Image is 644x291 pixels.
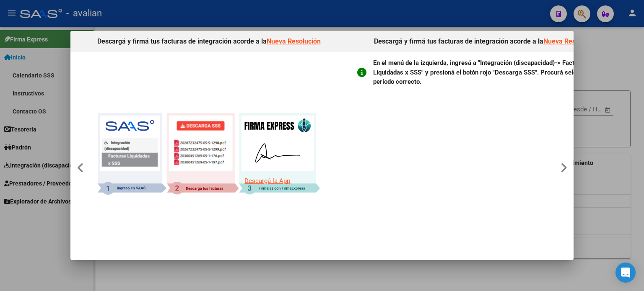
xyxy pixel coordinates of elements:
[615,263,636,283] div: Open Intercom Messenger
[244,177,290,185] a: Descargá la App
[543,37,597,45] a: Nueva Resolución
[267,37,321,45] a: Nueva Resolución
[373,58,614,87] p: En el menú de la izquierda, ingresá a "Integración (discapacidad)-> Facturas Liquidadas x SSS" y ...
[98,113,320,195] img: Logo Firma Express
[347,31,624,52] h4: Descargá y firmá tus facturas de integración acorde a la
[70,31,347,52] h4: Descargá y firmá tus facturas de integración acorde a la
